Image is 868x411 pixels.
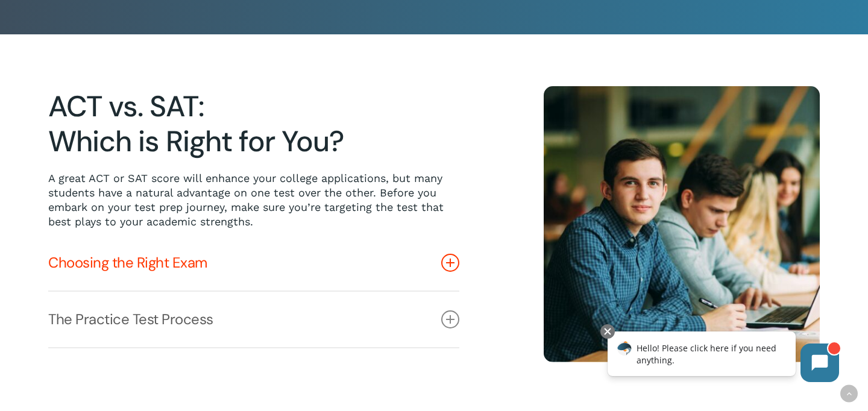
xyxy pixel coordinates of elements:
[48,171,459,229] p: A great ACT or SAT score will enhance your college applications, but many students have a natural...
[48,89,459,159] h2: ACT vs. SAT: Which is Right for You?
[595,322,851,394] iframe: Chatbot
[544,86,820,362] img: Happy Students 14
[48,292,459,347] a: The Practice Test Process
[48,235,459,290] a: Choosing the Right Exam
